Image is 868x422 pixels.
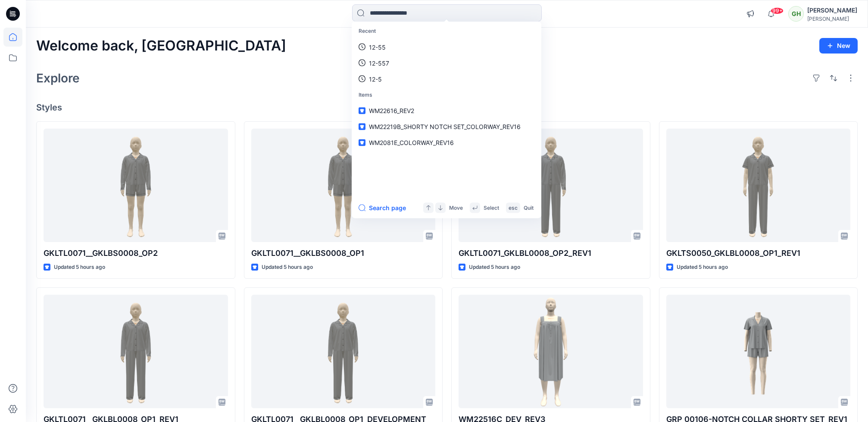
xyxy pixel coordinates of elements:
p: Updated 5 hours ago [677,263,728,272]
p: 12-5 [369,74,382,83]
p: 12-557 [369,58,389,67]
a: GKLTL0071__GKLBL0008_OP1_DEVELOPMENT [251,295,436,408]
span: WM22219B_SHORTY NOTCH SET_COLORWAY_REV16 [369,123,521,130]
p: Updated 5 hours ago [54,263,105,272]
p: GKLTL0071_GKLBL0008_OP2_REV1 [459,247,643,259]
h2: Explore [36,71,80,85]
span: WM22616_REV2 [369,107,414,114]
a: 12-5 [353,71,540,87]
p: GKLTL0071__GKLBS0008_OP1 [251,247,436,259]
a: GKLTL0071__GKLBS0008_OP2 [44,129,228,242]
a: GKLTL0071__GKLBL0008_OP1_REV1 [44,295,228,408]
p: 12-55 [369,42,386,51]
p: GKLTS0050_GKLBL0008_OP1_REV1 [666,247,851,259]
h2: Welcome back, [GEOGRAPHIC_DATA] [36,38,286,54]
p: Updated 5 hours ago [262,263,313,272]
a: 12-55 [353,39,540,55]
span: WM2081E_COLORWAY_REV16 [369,139,454,146]
a: GKLTL0071_GKLBL0008_OP2_REV1 [459,129,643,242]
p: Quit [524,203,534,212]
div: [PERSON_NAME] [807,16,857,22]
p: Recent [353,23,540,39]
p: GKLTL0071__GKLBS0008_OP2 [44,247,228,259]
span: 99+ [771,7,784,14]
a: GKLTL0071__GKLBS0008_OP1 [251,129,436,242]
h4: Styles [36,102,858,113]
a: GRP 00106-NOTCH COLLAR SHORTY SET_REV1 [666,295,851,408]
a: WM22516C_DEV_REV3 [459,295,643,408]
p: Updated 5 hours ago [469,263,520,272]
a: WM22219B_SHORTY NOTCH SET_COLORWAY_REV16 [353,119,540,135]
p: Select [484,203,499,212]
a: WM22616_REV2 [353,103,540,119]
button: New [819,38,858,54]
a: GKLTS0050_GKLBL0008_OP1_REV1 [666,129,851,242]
button: Search page [359,203,406,213]
a: 12-557 [353,55,540,71]
p: Move [449,203,463,212]
a: WM2081E_COLORWAY_REV16 [353,135,540,151]
div: GH [788,6,804,22]
p: esc [509,203,518,212]
div: [PERSON_NAME] [807,5,857,16]
p: Items [353,87,540,103]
